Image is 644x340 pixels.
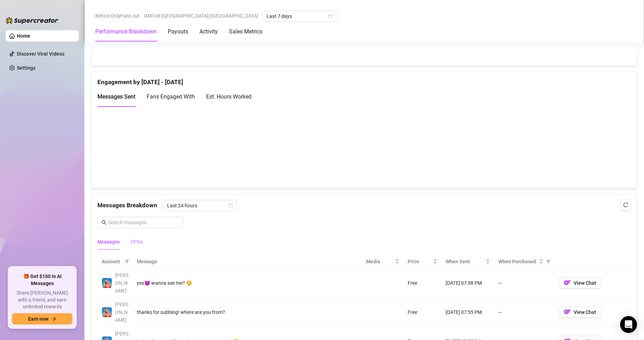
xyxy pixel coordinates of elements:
[12,313,72,325] button: Earn nowarrow-right
[102,307,112,317] img: Ashley
[97,93,135,100] span: Messages Sent
[267,11,332,21] span: Last 7 days
[229,27,262,36] div: Sales Metrics
[558,307,602,318] button: OFView Chat
[408,258,432,265] span: Price
[102,258,122,265] span: Account
[558,282,602,287] a: OFView Chat
[574,309,596,315] span: View Chat
[403,269,441,298] td: Free
[574,280,596,286] span: View Chat
[168,27,188,36] div: Payouts
[97,238,120,246] div: Messages
[137,308,358,316] div: thanks for subbing! where are you from?
[558,311,602,316] a: OFView Chat
[147,93,195,100] span: Fans Engaged With
[12,290,72,310] span: Share [PERSON_NAME] with a friend, and earn unlimited rewards
[441,269,494,298] td: [DATE] 07:58 PM
[403,298,441,327] td: Free
[17,51,64,57] a: Discover Viral Videos
[229,203,233,208] span: calendar
[328,14,332,18] span: calendar
[441,298,494,327] td: [DATE] 07:55 PM
[102,278,112,288] img: Ashley
[545,256,552,267] span: filter
[125,259,129,264] span: filter
[620,316,637,333] div: Open Intercom Messenger
[558,277,602,289] button: OFView Chat
[6,17,58,24] img: logo-BBDzfeDw.svg
[564,279,571,286] img: OF
[133,255,362,269] th: Message
[28,316,49,322] span: Earn now
[17,65,36,71] a: Settings
[623,202,628,207] span: reload
[494,269,554,298] td: —
[123,256,130,267] span: filter
[95,11,140,21] span: Before OnlyFans cut
[131,238,143,246] div: PPVs
[115,272,128,294] span: [PERSON_NAME]
[144,11,258,21] span: GMT+8 [GEOGRAPHIC_DATA]/[GEOGRAPHIC_DATA]
[97,72,631,87] div: Engagement by [DATE] - [DATE]
[95,27,157,36] div: Performance Breakdown
[494,298,554,327] td: —
[403,255,441,269] th: Price
[199,27,218,36] div: Activity
[494,255,554,269] th: When Purchased
[362,255,403,269] th: Media
[167,200,232,211] span: Last 24 hours
[546,259,550,264] span: filter
[366,258,394,265] span: Media
[51,316,56,321] span: arrow-right
[115,302,128,323] span: [PERSON_NAME]
[108,219,180,226] input: Search messages
[564,308,571,315] img: OF
[102,220,107,225] span: search
[17,33,30,39] a: Home
[498,258,538,265] span: When Purchased
[12,273,72,287] span: 🎁 Get $100 in AI Messages
[441,255,494,269] th: When Sent
[206,92,251,101] div: Est. Hours Worked
[446,258,484,265] span: When Sent
[97,200,631,211] div: Messages Breakdown
[137,279,358,287] div: yes😈 wanna see me? 😏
